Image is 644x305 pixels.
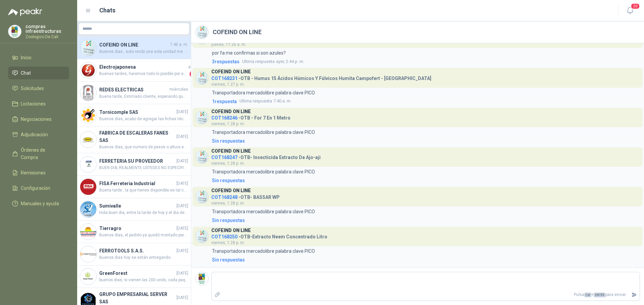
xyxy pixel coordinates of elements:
[242,58,304,65] span: ayer, 2:44 p. m.
[211,232,327,239] h4: - OTB-Extracto Neem Concentrado Litro
[99,63,187,71] h4: Electrojaponesa
[99,71,188,77] span: Buenas tardes, haremos todo lo posible por entregar el [DATE], pero si algo se podria entregar el...
[223,289,629,301] p: Pulsa + para enviar
[211,70,251,74] h3: COFEIND ON LINE
[99,144,188,150] span: Buenos dias, que numero de pasos o altura es la escalera, material y tipo de trabajo que realizan...
[8,182,69,195] a: Configuración
[242,58,275,65] span: Ultima respuesta
[211,229,251,232] h3: COFEIND ON LINE
[211,177,640,184] a: Sin respuestas
[211,201,245,206] span: viernes, 1:28 p. m.
[624,5,636,17] button: 20
[8,113,69,126] a: Negociaciones
[212,217,245,224] div: Sin respuestas
[239,98,291,104] span: 7:40 a. m.
[80,132,96,148] img: Company Logo
[80,40,96,56] img: Company Logo
[212,58,239,65] span: 3 respuesta s
[77,265,191,288] a: Company LogoGreenForest[DATE]buenos dias, si vienen las 200 unds, cada paquete es de 100 unds.
[212,168,315,175] p: Transportadora mercadolibre palabra clave PICO
[77,59,191,82] a: Company LogoElectrojaponesaayerBuenas tardes, haremos todo lo posible por entregar el [DATE], per...
[8,25,21,38] img: Company Logo
[21,54,32,61] span: Inicio
[196,72,208,84] img: Company Logo
[211,155,237,160] span: COT168247
[211,189,251,193] h3: COFEIND ON LINE
[77,82,191,104] a: Company LogoREDES ELECTRICASmiércolesBuena tarde, Estimado cliente, esperando que se encuentre bi...
[212,89,315,96] p: Transportadora mercadolibre palabra clave PICO
[99,202,175,210] h4: Sumivalle
[21,146,63,161] span: Órdenes de Compra
[211,76,237,81] span: COT168231
[8,144,69,164] a: Órdenes de Compra
[170,42,188,48] span: 7:40 a. m.
[77,243,191,265] a: Company LogoFERROTOOLS S.A.S.[DATE]Buenos dias hoy se están entregando.
[99,41,169,49] h4: COFEIND ON LINE
[99,108,175,116] h4: Tornicomple SAS
[212,256,245,263] div: Sin respuestas
[99,129,175,144] h4: FABRICA DE ESCALERAS FANES SAS
[211,149,251,153] h3: COFEIND ON LINE
[211,74,431,80] h4: - OTB - Humus 15 Ácidos Húmicos Y Fúlvicos Humita Campofert - [GEOGRAPHIC_DATA]
[80,224,96,240] img: Company Logo
[8,51,69,64] a: Inicio
[80,201,96,217] img: Company Logo
[8,197,69,210] a: Manuales y ayuda
[80,179,96,195] img: Company Logo
[176,225,188,232] span: [DATE]
[211,161,245,166] span: viernes, 1:28 p. m.
[99,254,188,261] span: Buenos dias hoy se están entregando.
[21,184,50,192] span: Configuración
[77,198,191,221] a: Company LogoSumivalle[DATE]Hola buen dia, entre la tarde de hoy y el dia de mañana te debe estar ...
[21,85,44,92] span: Solicitudes
[211,195,237,200] span: COT168248
[80,156,96,172] img: Company Logo
[77,221,191,243] a: Company LogoTierragro[DATE]Buenos días, el pedido ya quedó montado para entrega en la portería pr...
[80,246,96,262] img: Company Logo
[77,176,191,198] a: Company LogoFISA Ferreteria Industrial[DATE]Buena tarde , la que tienes disponible es tal cual la...
[211,115,237,121] span: COT168246
[631,3,640,9] span: 20
[176,180,188,187] span: [DATE]
[99,86,168,93] h4: REDES ELECTRICAS
[99,187,188,194] span: Buena tarde , la que tienes disponible es tal cual la que tengo en la foto?
[25,35,69,39] p: Zoologico De Cali
[99,93,188,100] span: Buena tarde, Estimado cliente, esperando que se encuentre bien, los amarres que distribuimos solo...
[99,157,175,165] h4: FERRETERIA SU PROVEEDOR
[211,256,640,263] a: Sin respuestas
[211,42,246,47] span: jueves, 11:26 a. m.
[77,104,191,127] a: Company LogoTornicomple SAS[DATE]Buenos días, acabo de agregar las fichas técnicas. de ambos mosq...
[213,27,262,37] h2: COFEIND ON LINE
[77,37,191,59] a: Company LogoCOFEIND ON LINE7:40 a. m.Buenos dias , solo recibi una sola unidad me confirmas que p...
[176,295,188,301] span: [DATE]
[190,71,196,77] span: 1
[211,110,251,113] h3: COFEIND ON LINE
[584,293,591,297] span: Ctrl
[212,247,315,255] p: Transportadora mercadolibre palabra clave PICO
[212,98,237,105] span: 1 respuesta
[99,6,115,15] h1: Chats
[211,113,290,120] h4: - OTB - For 7 En 1 Metro
[21,100,46,107] span: Licitaciones
[80,107,96,123] img: Company Logo
[212,177,245,184] div: Sin respuestas
[211,153,321,159] h4: - OTB- Insecticida Extracto De Ajo-aji
[629,289,640,301] button: Enviar
[211,240,245,245] span: viernes, 1:28 p. m.
[99,165,188,171] span: BUEN DIA, REALMENTE USTEDES NO ESPECIFICAN SI QUIEREN REDONDA O CUADRADA, YO LES COTICE CUADRADA
[25,24,69,33] p: compras infraestructuras
[99,225,175,232] h4: Tierragro
[176,134,188,140] span: [DATE]
[196,230,208,243] img: Company Logo
[188,64,196,70] span: ayer
[99,210,188,216] span: Hola buen dia, entre la tarde de hoy y el dia de mañana te debe estar llegando.
[211,193,280,199] h4: - OTB- BASSAR WP
[21,131,48,138] span: Adjudicación
[211,234,237,239] span: COT168250
[80,269,96,285] img: Company Logo
[176,158,188,164] span: [DATE]
[77,127,191,153] a: Company LogoFABRICA DE ESCALERAS FANES SAS[DATE]Buenos dias, que numero de pasos o altura es la e...
[196,151,208,163] img: Company Logo
[212,208,315,215] p: Transportadora mercadolibre palabra clave PICO
[176,203,188,209] span: [DATE]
